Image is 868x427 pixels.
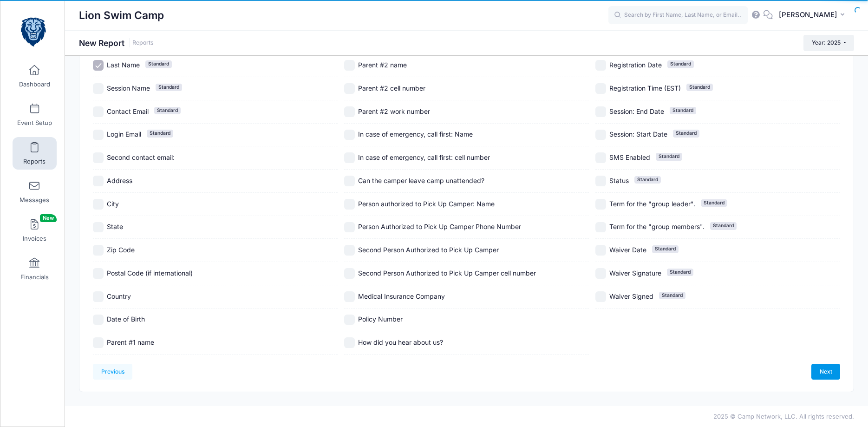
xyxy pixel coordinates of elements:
[667,269,693,276] span: Standard
[93,199,104,210] input: City
[13,253,57,285] a: Financials
[609,177,629,184] span: Status
[344,268,355,279] input: Second Person Authorized to Pick Up Camper cell number
[701,199,727,207] span: Standard
[23,158,46,165] span: Reports
[13,99,57,131] a: Event Setup
[154,107,181,114] span: Standard
[40,214,57,222] span: New
[107,177,132,184] span: Address
[93,245,104,256] input: Zip Code
[358,338,443,346] span: How did you hear about us?
[344,222,355,233] input: Person Authorized to Pick Up Camper Phone Number
[358,61,407,69] span: Parent #2 name
[595,245,606,256] input: Waiver DateStandard
[13,176,57,208] a: Messages
[93,315,104,325] input: Date of Birth
[93,83,104,94] input: Session NameStandard
[156,84,182,91] span: Standard
[656,153,682,160] span: Standard
[93,268,104,279] input: Postal Code (if international)
[145,60,172,68] span: Standard
[13,137,57,170] a: Reports
[147,130,173,137] span: Standard
[79,38,154,48] h1: New Report
[93,176,104,186] input: Address
[609,223,705,230] span: Term for the "group members".
[358,200,495,208] span: Person authorized to Pick Up Camper: Name
[93,364,132,380] a: Previous
[107,269,193,277] span: Postal Code (if international)
[107,153,175,161] span: Second contact email:
[595,130,606,140] input: Session: Start DateStandard
[773,5,854,26] button: [PERSON_NAME]
[609,153,650,161] span: SMS Enabled
[20,273,49,281] span: Financials
[107,61,140,69] span: Last Name
[358,153,490,161] span: In case of emergency, call first: cell number
[595,268,606,279] input: Waiver SignatureStandard
[358,84,425,92] span: Parent #2 cell number
[19,80,50,88] span: Dashboard
[358,292,445,300] span: Medical Insurance Company
[609,84,681,92] span: Registration Time (EST)
[344,176,355,186] input: Can the camper leave camp unattended?
[713,413,854,420] span: 2025 © Camp Network, LLC. All rights reserved.
[811,364,840,380] a: Next
[93,222,104,233] input: State
[23,235,46,243] span: Invoices
[17,119,52,127] span: Event Setup
[107,200,119,208] span: City
[609,200,695,208] span: Term for the "group leader".
[132,39,154,46] a: Reports
[13,60,57,92] a: Dashboard
[344,315,355,325] input: Policy Number
[812,39,841,46] span: Year: 2025
[634,176,661,184] span: Standard
[686,84,713,91] span: Standard
[344,291,355,302] input: Medical Insurance Company
[595,199,606,210] input: Term for the "group leader".Standard
[595,222,606,233] input: Term for the "group members".Standard
[609,107,664,115] span: Session: End Date
[93,337,104,348] input: Parent #1 name
[779,10,837,20] span: [PERSON_NAME]
[358,269,536,277] span: Second Person Authorized to Pick Up Camper cell number
[358,246,499,254] span: Second Person Authorized to Pick Up Camper
[93,152,104,163] input: Second contact email:
[358,177,484,184] span: Can the camper leave camp unattended?
[16,14,51,49] img: Lion Swim Camp
[609,292,653,300] span: Waiver Signed
[595,291,606,302] input: Waiver SignedStandard
[609,246,646,254] span: Waiver Date
[358,107,430,115] span: Parent #2 work number
[344,245,355,256] input: Second Person Authorized to Pick Up Camper
[673,130,699,137] span: Standard
[107,292,131,300] span: Country
[595,106,606,117] input: Session: End DateStandard
[344,106,355,117] input: Parent #2 work number
[595,176,606,186] input: StatusStandard
[609,269,661,277] span: Waiver Signature
[107,130,141,138] span: Login Email
[344,83,355,94] input: Parent #2 cell number
[107,338,154,346] span: Parent #1 name
[107,84,150,92] span: Session Name
[595,152,606,163] input: SMS EnabledStandard
[358,130,473,138] span: In case of emergency, call first: Name
[358,315,403,323] span: Policy Number
[93,291,104,302] input: Country
[710,222,737,230] span: Standard
[107,223,123,230] span: State
[803,35,854,51] button: Year: 2025
[608,6,748,25] input: Search by First Name, Last Name, or Email...
[107,107,149,115] span: Contact Email
[595,60,606,71] input: Registration DateStandard
[358,223,521,230] span: Person Authorized to Pick Up Camper Phone Number
[79,5,164,26] h1: Lion Swim Camp
[609,61,662,69] span: Registration Date
[344,130,355,140] input: In case of emergency, call first: Name
[659,292,685,299] span: Standard
[20,196,49,204] span: Messages
[652,245,679,253] span: Standard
